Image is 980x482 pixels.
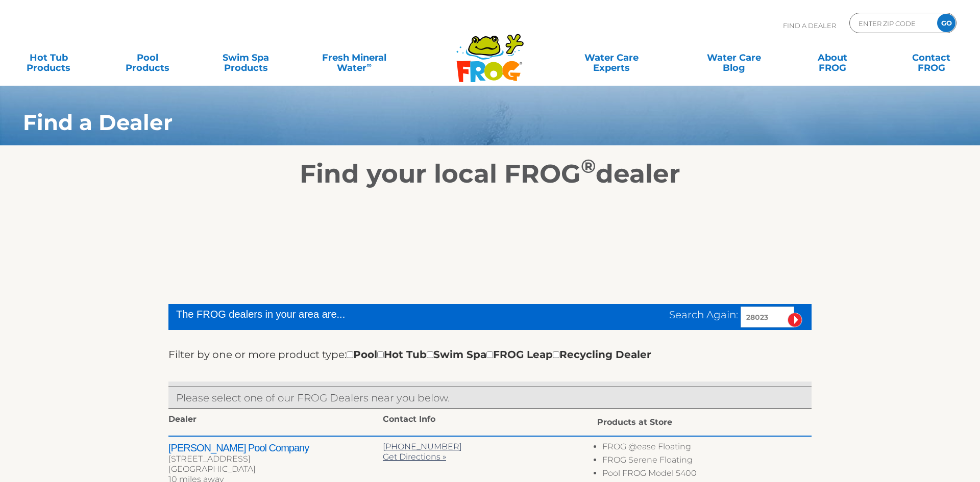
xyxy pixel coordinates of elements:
h1: Find a Dealer [23,110,876,135]
div: Dealer [168,414,383,427]
input: GO [937,14,955,32]
div: Products at Store [597,414,812,430]
p: Please select one of our FROG Dealers near you below. [176,390,804,406]
li: FROG @ease Floating [602,442,812,455]
a: Fresh MineralWater∞ [306,47,402,68]
p: Find A Dealer [783,13,836,38]
sup: ® [581,155,596,177]
div: The FROG dealers in your area are... [176,307,494,322]
a: Swim SpaProducts [208,47,284,68]
sup: ∞ [366,61,372,69]
a: Hot TubProducts [10,47,87,68]
input: Submit [788,313,802,327]
a: ContactFROG [893,47,970,68]
a: AboutFROG [794,47,871,68]
span: Search Again: [669,309,738,321]
a: Water CareBlog [696,47,772,68]
a: PoolProducts [109,47,185,68]
div: Pool Hot Tub Swim Spa FROG Leap Recycling Dealer [347,346,651,363]
a: [PHONE_NUMBER] [383,442,462,451]
label: Filter by one or more product type: [168,346,347,363]
div: Contact Info [383,414,597,427]
div: [STREET_ADDRESS] [168,454,383,464]
li: Pool FROG Model 5400 [602,468,812,481]
h2: Find your local FROG dealer [8,159,972,189]
h2: [PERSON_NAME] Pool Company [168,442,383,454]
img: Frog Products Logo [451,20,529,83]
li: FROG Serene Floating [602,455,812,468]
a: Get Directions » [383,452,446,462]
a: Water CareExperts [549,47,673,68]
div: [GEOGRAPHIC_DATA] [168,464,383,474]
